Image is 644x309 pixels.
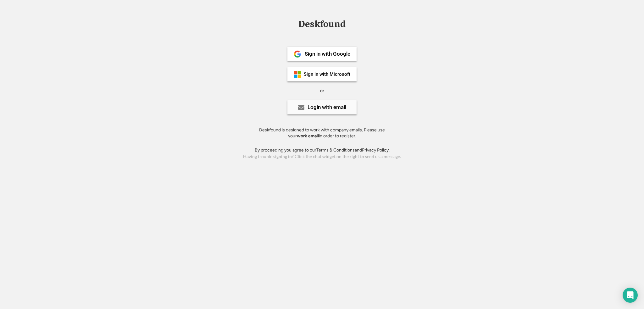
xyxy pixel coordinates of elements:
[251,127,393,139] div: Deskfound is designed to work with company emails. Please use your in order to register.
[623,288,638,303] div: Open Intercom Messenger
[308,105,346,110] div: Login with email
[304,72,350,77] div: Sign in with Microsoft
[305,51,350,57] div: Sign in with Google
[294,71,301,78] img: ms-symbollockup_mssymbol_19.png
[294,50,301,58] img: 1024px-Google__G__Logo.svg.png
[316,147,355,153] a: Terms & Conditions
[320,88,324,94] div: or
[255,147,390,153] div: By proceeding you agree to our and
[295,19,349,29] div: Deskfound
[362,147,390,153] a: Privacy Policy.
[297,133,319,139] strong: work email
